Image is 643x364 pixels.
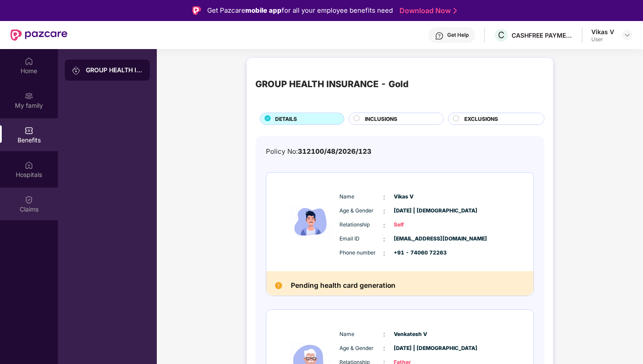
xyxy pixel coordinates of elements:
[339,193,383,201] span: Name
[339,207,383,215] span: Age & Gender
[285,184,337,260] img: icon
[447,32,469,39] div: Get Help
[498,30,505,40] span: C
[394,207,438,215] span: [DATE] | [DEMOGRAPHIC_DATA]
[383,220,385,230] span: :
[453,6,457,15] img: Stroke
[383,234,385,244] span: :
[72,66,81,75] img: svg+xml;base64,PHN2ZyB3aWR0aD0iMjAiIGhlaWdodD0iMjAiIHZpZXdCb3g9IjAgMCAyMCAyMCIgZmlsbD0ibm9uZSIgeG...
[192,6,201,15] img: Logo
[245,6,282,14] strong: mobile app
[394,249,438,257] span: +91 - 74060 72263
[435,32,444,40] img: svg+xml;base64,PHN2ZyBpZD0iSGVscC0zMngzMiIgeG1sbnM9Imh0dHA6Ly93d3cudzMub3JnLzIwMDAvc3ZnIiB3aWR0aD...
[298,147,371,155] span: 312100/48/2026/123
[207,5,393,16] div: Get Pazcare for all your employee benefits need
[383,343,385,353] span: :
[624,32,631,39] img: svg+xml;base64,PHN2ZyBpZD0iRHJvcGRvd24tMzJ4MzIiIHhtbG5zPSJodHRwOi8vd3d3LnczLm9yZy8yMDAwL3N2ZyIgd2...
[591,36,614,43] div: User
[25,92,33,100] img: svg+xml;base64,PHN2ZyB3aWR0aD0iMjAiIGhlaWdodD0iMjAiIHZpZXdCb3g9IjAgMCAyMCAyMCIgZmlsbD0ibm9uZSIgeG...
[383,329,385,339] span: :
[365,115,397,123] span: INCLUSIONS
[339,221,383,229] span: Relationship
[339,344,383,353] span: Age & Gender
[339,330,383,339] span: Name
[394,344,438,353] span: [DATE] | [DEMOGRAPHIC_DATA]
[464,115,498,123] span: EXCLUSIONS
[25,57,33,66] img: svg+xml;base64,PHN2ZyBpZD0iSG9tZSIgeG1sbnM9Imh0dHA6Ly93d3cudzMub3JnLzIwMDAvc3ZnIiB3aWR0aD0iMjAiIG...
[383,192,385,202] span: :
[394,193,438,201] span: Vikas V
[394,235,438,243] span: [EMAIL_ADDRESS][DOMAIN_NAME]
[25,195,33,204] img: svg+xml;base64,PHN2ZyBpZD0iQ2xhaW0iIHhtbG5zPSJodHRwOi8vd3d3LnczLm9yZy8yMDAwL3N2ZyIgd2lkdGg9IjIwIi...
[512,31,573,39] div: CASHFREE PAYMENTS INDIA PVT. LTD.
[11,29,67,41] img: New Pazcare Logo
[591,28,614,36] div: Vikas V
[394,221,438,229] span: Self
[255,77,409,91] div: GROUP HEALTH INSURANCE - Gold
[275,282,282,289] img: Pending
[291,280,396,292] h2: Pending health card generation
[25,126,33,135] img: svg+xml;base64,PHN2ZyBpZD0iQmVuZWZpdHMiIHhtbG5zPSJodHRwOi8vd3d3LnczLm9yZy8yMDAwL3N2ZyIgd2lkdGg9Ij...
[339,235,383,243] span: Email ID
[399,6,454,15] a: Download Now
[275,115,297,123] span: DETAILS
[394,330,438,339] span: Venkatesh V
[383,206,385,216] span: :
[25,161,33,170] img: svg+xml;base64,PHN2ZyBpZD0iSG9zcGl0YWxzIiB4bWxucz0iaHR0cDovL3d3dy53My5vcmcvMjAwMC9zdmciIHdpZHRoPS...
[383,248,385,258] span: :
[266,146,371,157] div: Policy No:
[86,66,143,74] div: GROUP HEALTH INSURANCE - Gold
[339,249,383,257] span: Phone number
